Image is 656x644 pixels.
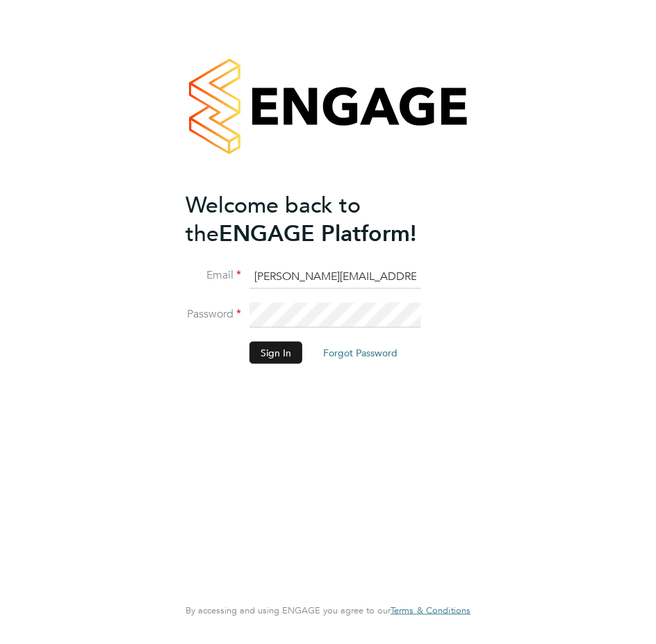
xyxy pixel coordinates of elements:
button: Sign In [249,342,302,364]
span: By accessing and using ENGAGE you agree to our [186,604,470,616]
label: Email [186,268,241,283]
input: Enter your work email... [249,264,421,289]
a: Terms & Conditions [391,605,470,616]
span: Welcome back to the [186,191,361,247]
h2: ENGAGE Platform! [186,190,457,247]
label: Password [186,307,241,322]
button: Forgot Password [312,342,409,364]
